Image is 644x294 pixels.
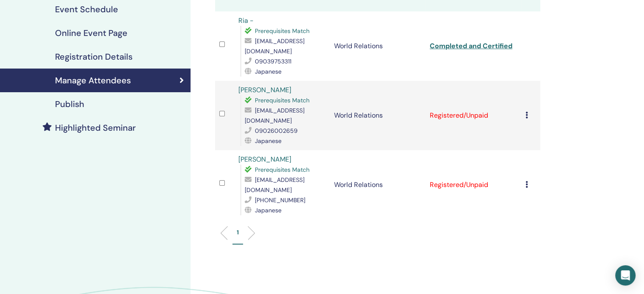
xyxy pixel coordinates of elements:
[237,228,239,237] p: 1
[255,166,310,173] span: Prerequisites Match
[55,52,133,62] h4: Registration Details
[245,37,304,55] span: [EMAIL_ADDRESS][DOMAIN_NAME]
[615,265,636,286] div: Open Intercom Messenger
[238,155,291,164] a: [PERSON_NAME]
[255,58,291,65] span: 09039753311
[55,28,127,38] h4: Online Event Page
[330,150,426,220] td: World Relations
[238,85,291,94] a: [PERSON_NAME]
[55,4,118,14] h4: Event Schedule
[55,123,136,133] h4: Highlighted Seminar
[55,99,84,109] h4: Publish
[245,176,304,194] span: [EMAIL_ADDRESS][DOMAIN_NAME]
[255,206,282,214] span: Japanese
[430,41,512,50] a: Completed and Certified
[245,107,304,124] span: [EMAIL_ADDRESS][DOMAIN_NAME]
[255,127,298,135] span: 09026002659
[255,27,310,35] span: Prerequisites Match
[330,11,426,81] td: World Relations
[255,68,282,75] span: Japanese
[330,81,426,150] td: World Relations
[238,16,254,25] a: Ria -
[255,96,310,104] span: Prerequisites Match
[255,137,282,145] span: Japanese
[255,196,305,204] span: [PHONE_NUMBER]
[55,75,131,85] h4: Manage Attendees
